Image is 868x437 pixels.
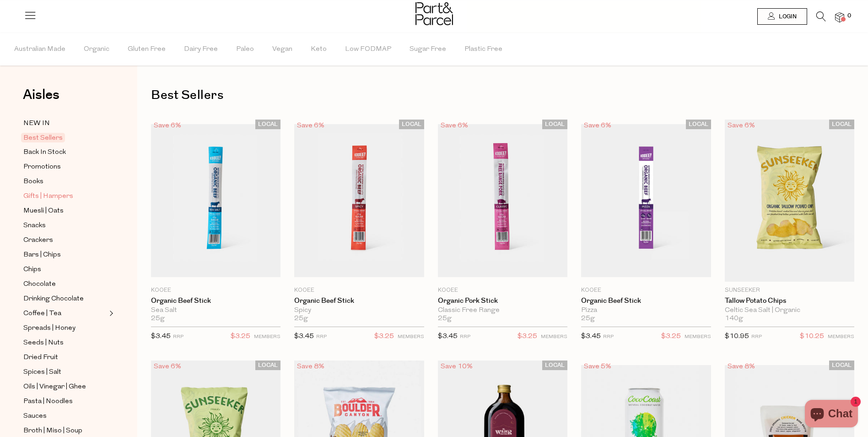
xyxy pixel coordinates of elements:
span: 25g [151,315,165,323]
a: Coffee | Tea [23,308,107,319]
p: Sunseeker [725,286,854,295]
a: Spices | Salt [23,366,107,378]
small: MEMBERS [541,334,567,339]
img: Organic Beef Stick [581,124,711,278]
small: RRP [173,334,183,339]
span: Spreads | Honey [23,323,75,334]
a: Tallow Potato Chips [725,297,854,305]
small: RRP [751,334,762,339]
span: Promotions [23,162,61,173]
span: $3.25 [661,331,681,343]
span: Pasta | Noodles [23,396,73,407]
span: Paleo [236,33,254,66]
span: $10.25 [800,331,824,343]
span: Sauces [23,411,47,422]
a: Pasta | Noodles [23,396,107,407]
span: Organic [84,33,109,66]
a: Oils | Vinegar | Ghee [23,381,107,393]
small: RRP [316,334,327,339]
a: Snacks [23,220,107,231]
span: Muesli | Oats [23,206,64,217]
img: Organic Pork Stick [438,124,567,278]
span: 0 [845,12,853,20]
span: $3.25 [518,331,537,343]
span: Login [776,13,797,21]
a: Muesli | Oats [23,205,107,217]
span: Sugar Free [410,33,446,66]
span: Bars | Chips [23,250,61,261]
span: LOCAL [829,361,854,370]
div: Save 6% [151,120,184,132]
span: 25g [294,315,308,323]
span: $3.45 [151,333,171,340]
a: Organic Beef Stick [151,297,280,305]
a: Books [23,176,107,187]
img: Part&Parcel [415,2,453,25]
span: Oils | Vinegar | Ghee [23,382,86,393]
span: Broth | Miso | Soup [23,426,82,437]
div: Save 6% [438,120,471,132]
span: Dairy Free [184,33,218,66]
h1: Best Sellers [151,85,854,106]
span: LOCAL [686,120,711,129]
span: Keto [311,33,327,66]
p: KOOEE [294,286,424,295]
a: Seeds | Nuts [23,337,107,349]
span: LOCAL [829,120,854,129]
a: Dried Fruit [23,352,107,363]
a: Chips [23,264,107,275]
a: Organic Beef Stick [581,297,711,305]
p: KOOEE [438,286,567,295]
a: Login [757,8,807,25]
div: Save 10% [438,361,475,373]
a: Organic Pork Stick [438,297,567,305]
a: NEW IN [23,118,107,129]
a: Bars | Chips [23,249,107,261]
a: Sauces [23,410,107,422]
small: RRP [603,334,614,339]
small: MEMBERS [398,334,424,339]
div: Save 6% [581,120,614,132]
span: Low FODMAP [345,33,391,66]
span: $3.25 [231,331,250,343]
a: Drinking Chocolate [23,293,107,305]
span: LOCAL [399,120,424,129]
span: Dried Fruit [23,352,58,363]
span: $3.45 [294,333,314,340]
span: LOCAL [255,120,280,129]
small: MEMBERS [685,334,711,339]
span: Books [23,176,43,187]
small: RRP [460,334,470,339]
a: 0 [835,12,844,22]
a: Gifts | Hampers [23,191,107,202]
img: Tallow Potato Chips [725,120,854,282]
small: MEMBERS [828,334,854,339]
div: Save 8% [725,361,758,373]
div: Save 6% [151,361,184,373]
div: Sea Salt [151,306,280,315]
div: Save 8% [294,361,327,373]
small: MEMBERS [254,334,280,339]
div: Spicy [294,306,424,315]
span: 140g [725,315,743,323]
div: Save 6% [725,120,758,132]
span: Snacks [23,220,46,231]
span: LOCAL [542,120,567,129]
span: $10.95 [725,333,749,340]
span: Seeds | Nuts [23,338,64,349]
button: Expand/Collapse Coffee | Tea [107,308,113,319]
span: $3.25 [374,331,394,343]
p: KOOEE [581,286,711,295]
span: NEW IN [23,118,50,129]
div: Classic Free Range [438,306,567,315]
inbox-online-store-chat: Shopify online store chat [802,400,861,430]
span: Best Sellers [21,133,65,142]
a: Crackers [23,235,107,246]
a: Broth | Miso | Soup [23,425,107,437]
div: Pizza [581,306,711,315]
span: Chips [23,264,41,275]
span: $3.45 [438,333,458,340]
span: LOCAL [542,361,567,370]
div: Save 5% [581,361,614,373]
span: Back In Stock [23,147,66,158]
